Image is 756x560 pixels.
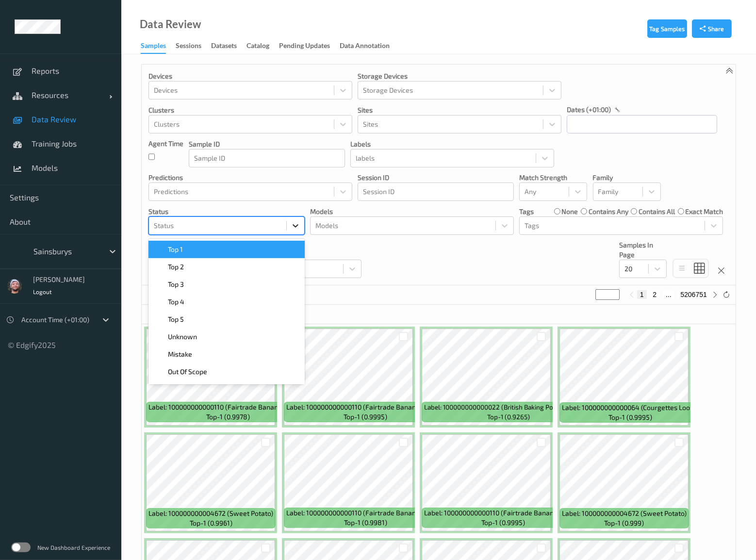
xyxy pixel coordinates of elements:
span: Top 4 [168,297,184,307]
span: Label: 100000000000110 (Fairtrade Bananas Loose) [286,508,445,518]
div: Sessions [176,41,201,53]
label: none [562,207,578,216]
p: Samples In Page [619,240,667,260]
span: Label: 100000000000110 (Fairtrade Bananas Loose) [148,402,307,412]
button: ... [663,290,674,299]
span: top-1 (0.9995) [608,412,652,422]
span: Label: 100000000000064 (Courgettes Loose) [562,403,699,412]
p: Clusters [148,105,352,115]
span: top-1 (0.9981) [344,518,387,527]
p: Sites [358,105,561,115]
a: Sessions [176,39,211,53]
span: Label: 100000000000110 (Fairtrade Bananas Loose) [424,508,583,518]
span: Label: 100000000000110 (Fairtrade Bananas Loose) [286,402,445,412]
button: 5206751 [677,290,710,299]
button: Tag Samples [647,19,687,38]
span: Label: 100000000004672 (Sweet Potato) [148,509,273,518]
p: Sample ID [189,139,345,149]
div: Data Review [140,19,201,29]
span: top-1 (0.9995) [344,412,388,422]
p: Storage Devices [358,71,561,81]
div: Samples [141,41,166,54]
button: Share [692,19,732,38]
p: Family [593,173,661,182]
span: top-1 (0.9978) [206,412,250,422]
p: Models [310,207,514,216]
a: Datasets [211,39,247,53]
span: top-1 (0.9265) [487,412,530,422]
span: Top 2 [168,262,184,272]
span: Top 1 [168,245,183,254]
p: Match Strength [519,173,587,182]
span: Top 5 [168,314,184,324]
span: Out Of Scope [168,367,207,377]
div: Datasets [211,41,237,53]
span: top-1 (0.9995) [481,518,525,527]
span: Mistake [168,349,192,359]
label: contains any [589,207,628,216]
span: Label: 100000000000022 (British Baking Potatoes Loose) [424,402,593,412]
div: Data Annotation [340,41,390,53]
a: Data Annotation [340,39,399,53]
span: Top 3 [168,280,184,289]
div: Catalog [247,41,269,53]
span: top-1 (0.9961) [190,518,232,528]
a: Catalog [247,39,279,53]
p: Agent Time [148,139,183,148]
span: top-1 (0.999) [604,518,644,528]
button: 1 [637,290,647,299]
p: Tags [519,207,534,216]
button: 2 [650,290,659,299]
a: Samples [141,39,176,54]
p: Status [148,207,305,216]
p: labels [350,139,554,149]
span: Label: 100000000004672 (Sweet Potato) [562,509,687,518]
p: Devices [148,71,352,81]
label: exact match [685,207,723,216]
p: Predictions [148,173,352,182]
p: dates (+01:00) [567,105,611,115]
label: contains all [639,207,675,216]
span: Unknown [168,332,197,342]
a: Pending Updates [279,39,340,53]
p: Session ID [358,173,514,182]
div: Pending Updates [279,41,330,53]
